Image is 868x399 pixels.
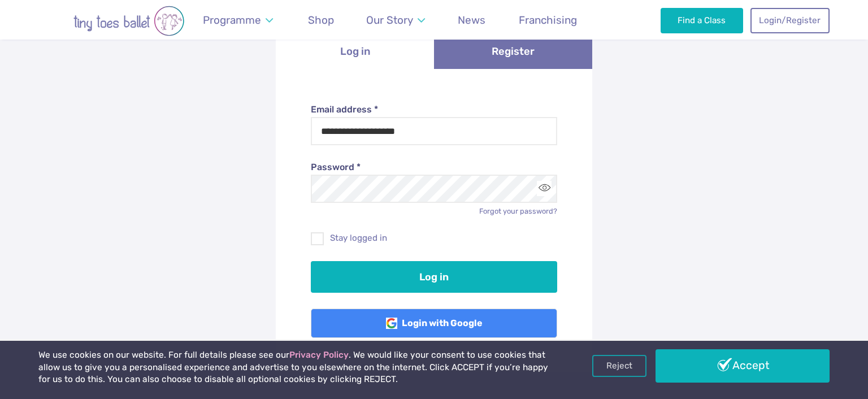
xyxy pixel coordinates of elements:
a: News [453,7,491,33]
a: Franchising [513,7,582,33]
span: Franchising [519,14,577,27]
a: Register [434,34,592,69]
a: Programme [197,7,278,33]
label: Stay logged in [311,232,558,244]
label: Email address * [311,103,558,116]
span: Our Story [366,14,413,27]
a: Login/Register [750,8,830,33]
a: Accept [656,349,830,382]
span: News [458,14,485,27]
a: Our Story [361,7,431,33]
div: Log in [276,69,592,373]
button: Toggle password visibility [537,181,552,196]
img: Google Logo [386,318,397,329]
span: Shop [308,14,334,27]
label: Password * [311,161,558,174]
button: Log in [311,261,558,293]
img: tiny toes ballet [38,6,219,36]
a: Shop [302,7,339,33]
span: Programme [203,14,261,27]
p: We use cookies on our website. For full details please see our . We would like your consent to us... [38,349,553,386]
a: Privacy Policy [289,350,349,360]
a: Find a Class [661,8,744,33]
a: Forgot your password? [479,207,557,215]
a: Login with Google [311,309,558,338]
a: Reject [592,355,646,376]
